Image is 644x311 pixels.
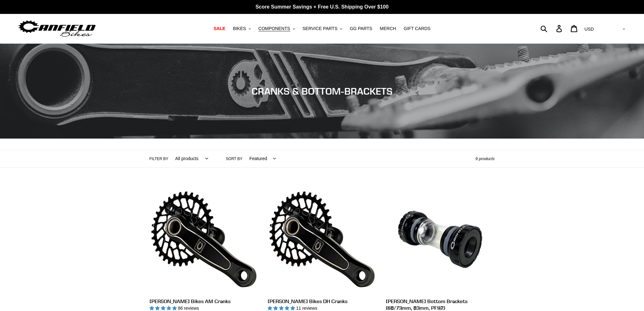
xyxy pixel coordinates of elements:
[475,156,495,161] span: 9 products
[214,26,225,31] span: SALE
[17,19,97,39] img: Canfield Bikes
[150,156,169,162] label: Filter by
[299,24,345,33] button: SERVICE PARTS
[230,24,254,33] button: BIKES
[258,26,290,31] span: COMPONENTS
[210,24,228,33] a: SALE
[233,26,246,31] span: BIKES
[350,26,372,31] span: GG PARTS
[303,26,337,31] span: SERVICE PARTS
[380,26,396,31] span: MERCH
[377,24,399,33] a: MERCH
[544,22,560,35] input: Search
[347,24,375,33] a: GG PARTS
[404,26,430,31] span: GIFT CARDS
[226,156,242,162] label: Sort by
[252,85,392,97] span: CRANKS & BOTTOM-BRACKETS
[255,24,298,33] button: COMPONENTS
[400,24,434,33] a: GIFT CARDS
